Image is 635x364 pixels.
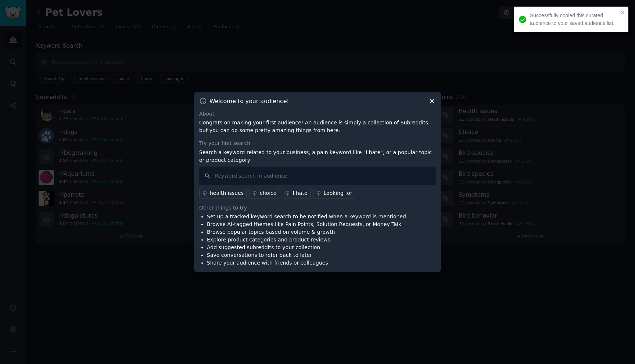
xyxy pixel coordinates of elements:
[260,189,276,197] div: choice
[199,167,436,185] input: Keyword search in audience
[324,189,352,197] div: Looking for
[210,189,244,197] div: health issues
[620,10,625,15] button: close
[199,119,436,134] p: Congrats on making your first audience! An audience is simply a collection of Subreddits, but you...
[293,189,307,197] div: I hate
[199,110,436,118] div: About
[207,244,406,251] li: Add suggested subreddits to your collection
[199,139,436,147] div: Try your first search
[199,149,436,164] p: Search a keyword related to your business, a pain keyword like "I hate", or a popular topic or pr...
[207,221,406,228] li: Browse AI-tagged themes like Pain Points, Solution Requests, or Money Talk
[209,97,289,105] h3: Welcome to your audience!
[207,236,406,244] li: Explore product categories and product reviews
[207,213,406,221] li: Set up a tracked keyword search to be notified when a keyword is mentioned
[207,259,406,267] li: Share your audience with friends or colleagues
[249,188,279,199] a: choice
[207,228,406,236] li: Browse popular topics based on volume & growth
[282,188,310,199] a: I hate
[207,251,406,259] li: Save conversations to refer back to later
[199,204,436,212] div: Other things to try
[199,188,247,199] a: health issues
[313,188,355,199] a: Looking for
[530,12,618,27] div: Successfully copied this curated audience to your saved audience list.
